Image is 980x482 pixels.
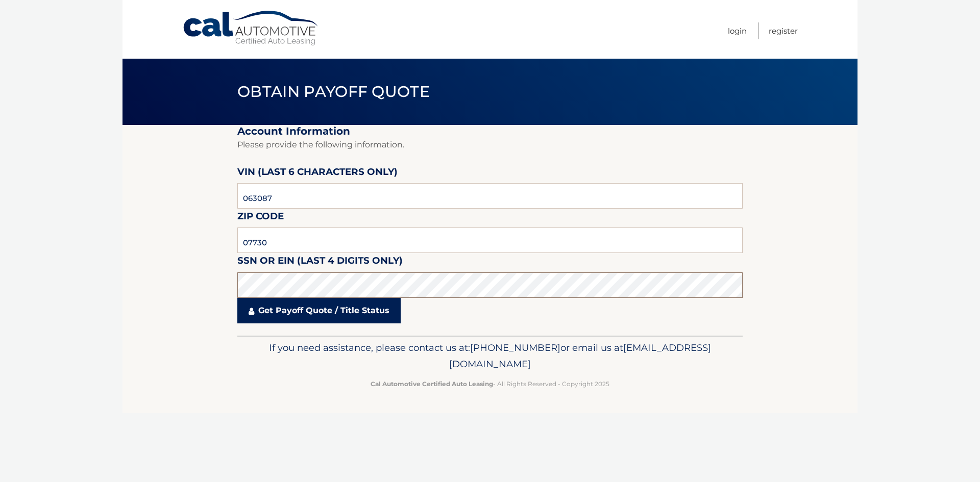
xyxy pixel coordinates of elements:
p: Please provide the following information. [237,138,743,152]
h2: Account Information [237,125,743,138]
a: Login [728,22,747,39]
span: Obtain Payoff Quote [237,82,430,101]
p: If you need assistance, please contact us at: or email us at [244,340,736,372]
a: Get Payoff Quote / Title Status [237,298,401,323]
a: Cal Automotive [182,10,320,46]
a: Register [769,22,798,39]
strong: Cal Automotive Certified Auto Leasing [371,380,493,388]
label: Zip Code [237,209,284,227]
p: - All Rights Reserved - Copyright 2025 [244,378,736,389]
label: VIN (last 6 characters only) [237,164,398,183]
label: SSN or EIN (last 4 digits only) [237,253,403,272]
span: [PHONE_NUMBER] [470,342,560,353]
